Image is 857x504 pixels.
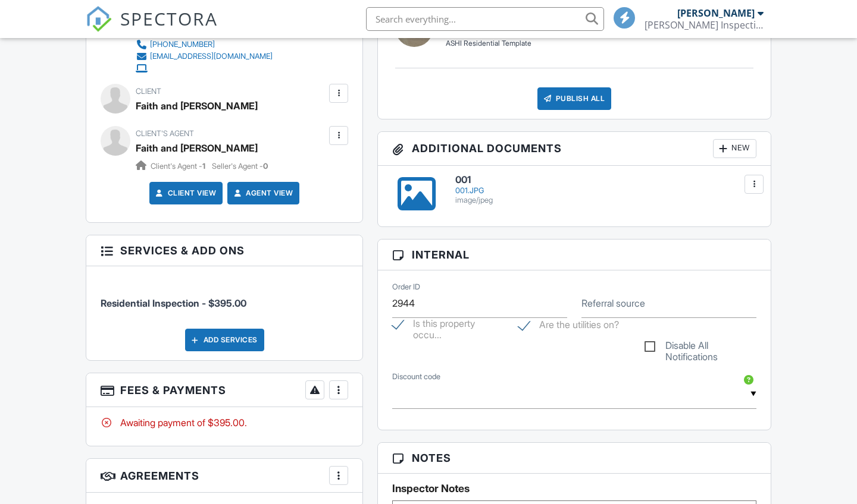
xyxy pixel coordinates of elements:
label: Disable All Notifications [645,340,756,355]
a: 001 001.JPG image/jpeg [455,175,756,205]
label: Discount code [392,371,440,382]
div: Awaiting payment of $395.00. [101,416,348,429]
a: Agent View [232,187,293,199]
div: Publish All [537,87,612,110]
span: Residential Inspection - $395.00 [101,297,246,309]
div: Quigley Inspection Services [645,19,764,31]
a: Client View [154,187,217,199]
h3: Additional Documents [378,132,771,166]
div: Faith and [PERSON_NAME] [136,97,258,115]
span: Client [136,87,161,96]
div: ASHI Residential Template [446,39,565,49]
h3: Fees & Payments [86,373,362,407]
h3: Agreements [86,459,362,493]
a: [EMAIL_ADDRESS][DOMAIN_NAME] [136,51,273,62]
a: [PHONE_NUMBER] [136,39,273,51]
h5: Inspector Notes [392,483,756,494]
div: New [713,139,756,158]
div: 001.JPG [455,186,756,196]
label: Are the utilities on? [518,319,619,334]
div: [EMAIL_ADDRESS][DOMAIN_NAME] [150,52,273,61]
strong: 0 [263,162,268,171]
strong: 1 [202,162,205,171]
a: Faith and [PERSON_NAME] [136,139,258,157]
div: image/jpeg [455,196,756,205]
h3: Services & Add ons [86,235,362,266]
label: Order ID [392,282,420,292]
input: Search everything... [366,7,604,31]
label: Referral source [581,297,645,310]
a: SPECTORA [86,16,218,41]
span: SPECTORA [120,6,218,31]
div: Add Services [185,329,264,351]
span: Client's Agent - [151,162,207,171]
span: Seller's Agent - [212,162,268,171]
div: [PERSON_NAME] [677,7,755,19]
label: Is this property occupied? [392,318,504,333]
li: Service: Residential Inspection [101,275,348,319]
div: [PHONE_NUMBER] [150,40,215,49]
h3: Internal [378,240,771,270]
img: The Best Home Inspection Software - Spectora [86,6,112,32]
h6: 001 [455,175,756,185]
span: Client's Agent [136,129,194,138]
h3: Notes [378,443,771,474]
